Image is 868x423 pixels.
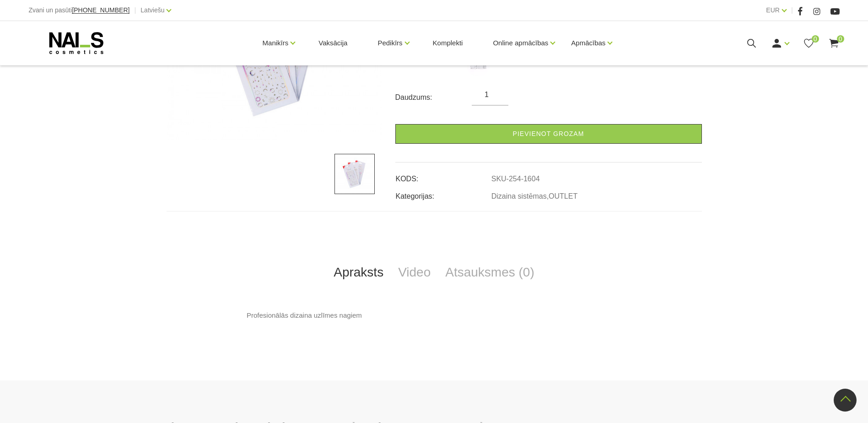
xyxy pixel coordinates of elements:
a: Apraksts [326,257,391,287]
span: | [791,5,793,16]
span: 0 [812,35,819,43]
a: [PHONE_NUMBER] [72,7,129,14]
span: [PHONE_NUMBER] [72,6,129,14]
div: Daudzums: [395,90,472,105]
p: Profesionālās dizaina uzlīmes nagiem [247,310,621,321]
a: Komplekti [426,21,470,65]
a: EUR [766,5,780,16]
span: 0 [837,35,844,43]
td: Kategorijas: [395,184,491,202]
a: Manikīrs [263,25,289,61]
a: Video [391,257,438,287]
a: 0 [828,38,840,49]
img: ... [334,154,375,194]
a: Pedikīrs [377,25,402,61]
div: Zvani un pasūti [28,5,129,16]
a: Dizaina sistēmas [491,192,547,201]
a: OUTLET [549,192,577,201]
td: KODS: [395,167,491,184]
td: , [491,184,702,202]
a: Vaksācija [311,21,355,65]
a: Apmācības [571,25,605,61]
a: Latviešu [140,5,164,16]
span: | [134,5,136,16]
a: Atsauksmes (0) [438,257,542,287]
a: Pievienot grozam [395,124,702,144]
a: Online apmācības [493,25,548,61]
a: SKU-254-1604 [491,175,540,183]
a: 0 [803,38,814,49]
